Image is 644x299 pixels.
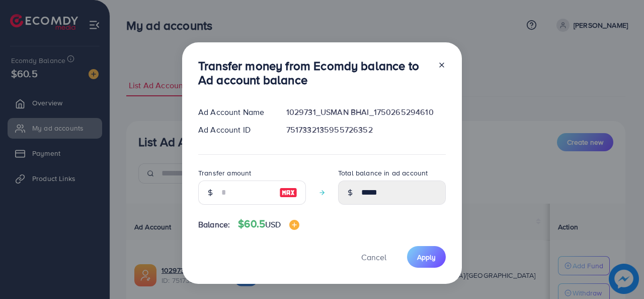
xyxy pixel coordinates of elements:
div: 7517332135955726352 [278,124,454,136]
label: Total balance in ad account [338,168,428,178]
img: image [289,220,299,230]
span: Balance: [198,219,230,230]
div: Ad Account ID [190,124,278,136]
div: 1029731_USMAN BHAI_1750265294610 [278,106,454,118]
div: Ad Account Name [190,106,278,118]
button: Apply [407,246,446,268]
button: Cancel [349,246,399,268]
img: image [279,187,297,199]
span: USD [265,219,281,230]
span: Apply [417,252,436,262]
label: Transfer amount [198,168,251,178]
span: Cancel [361,252,386,263]
h4: $60.5 [238,218,299,230]
h3: Transfer money from Ecomdy balance to Ad account balance [198,58,430,88]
